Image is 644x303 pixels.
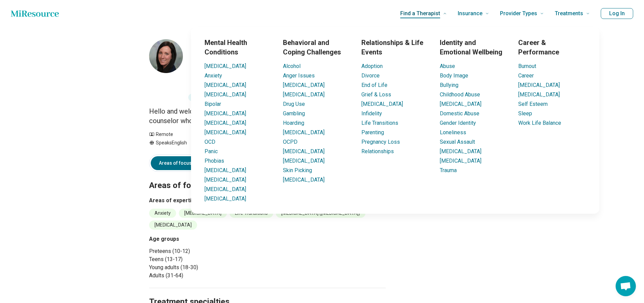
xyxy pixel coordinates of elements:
a: Infidelity [361,110,382,117]
a: [MEDICAL_DATA] [205,195,246,202]
h3: Relationships & Life Events [361,38,429,57]
p: Hello and welcome, my name is [PERSON_NAME]. I am a licensed professional counselor who treats an... [149,107,386,125]
a: Domestic Abuse [440,110,479,117]
a: Grief & Loss [361,91,391,98]
h3: Identity and Emotional Wellbeing [440,38,507,57]
a: Relationships [361,148,394,155]
a: Sleep [518,110,532,117]
a: Hoarding [283,120,304,126]
a: Parenting [361,129,384,136]
a: Self Esteem [518,101,548,107]
a: Adoption [361,63,383,69]
h3: Behavioral and Coping Challenges [283,38,351,57]
li: Anxiety [149,209,176,218]
a: [MEDICAL_DATA] [205,82,246,88]
div: Speaks English [149,139,226,146]
a: [MEDICAL_DATA] [518,82,560,88]
a: OCPD [283,139,297,145]
a: [MEDICAL_DATA] [205,91,246,98]
a: [MEDICAL_DATA] [283,91,325,98]
li: Preteens (10-12) [149,247,265,255]
a: Anger Issues [283,72,315,79]
h3: Career & Performance [518,38,586,57]
a: Divorce [361,72,380,79]
a: [MEDICAL_DATA] [283,177,325,183]
a: End of Life [361,82,387,88]
a: [MEDICAL_DATA] [205,63,246,69]
div: Remote [149,131,226,138]
span: Find a Therapist [400,9,440,18]
a: Drug Use [283,101,305,107]
button: Log In [601,8,633,19]
h3: Age groups [149,235,265,243]
span: Provider Types [500,9,537,18]
a: [MEDICAL_DATA] [440,101,481,107]
a: Burnout [518,63,536,69]
a: Sexual Assault [440,139,475,145]
a: Loneliness [440,129,466,136]
a: Pregnancy Loss [361,139,400,145]
li: [MEDICAL_DATA] [149,220,197,230]
a: Bipolar [205,101,221,107]
a: [MEDICAL_DATA] [205,186,246,192]
a: [MEDICAL_DATA] [205,129,246,136]
a: Bullying [440,82,458,88]
div: Open chat [616,276,636,296]
a: [MEDICAL_DATA] [283,129,325,136]
a: [MEDICAL_DATA] [518,91,560,98]
a: [MEDICAL_DATA] [283,148,325,155]
a: [MEDICAL_DATA] [205,120,246,126]
a: OCD [205,139,215,145]
h3: Areas of expertise [149,196,386,205]
a: [MEDICAL_DATA] [283,158,325,164]
a: Abuse [440,63,455,69]
a: [MEDICAL_DATA] [205,167,246,173]
li: Teens (13-17) [149,255,265,263]
a: [MEDICAL_DATA] [205,110,246,117]
a: [MEDICAL_DATA] [361,101,403,107]
a: [MEDICAL_DATA] [440,148,481,155]
a: Work Life Balance [518,120,561,126]
span: Insurance [458,9,482,18]
a: Home page [11,7,59,20]
a: Gender Identity [440,120,476,126]
div: Find a Therapist [150,27,640,214]
a: Anxiety [205,72,222,79]
a: Panic [205,148,218,155]
a: Life Transitions [361,120,398,126]
a: Career [518,72,534,79]
a: Alcohol [283,63,301,69]
a: Gambling [283,110,305,117]
a: Childhood Abuse [440,91,480,98]
a: Skin Picking [283,167,312,173]
a: Body Image [440,72,468,79]
a: [MEDICAL_DATA] [205,177,246,183]
a: [MEDICAL_DATA] [283,82,325,88]
a: Trauma [440,167,457,173]
a: Phobias [205,158,224,164]
li: Young adults (18-30) [149,263,265,272]
a: [MEDICAL_DATA] [440,158,481,164]
h3: Mental Health Conditions [205,38,272,57]
span: Treatments [555,9,583,18]
img: Hayley Rayner, Licensed Professional Counselor (LPC) [149,39,183,73]
h2: Areas of focus [149,164,386,191]
li: Adults (31-64) [149,272,265,280]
